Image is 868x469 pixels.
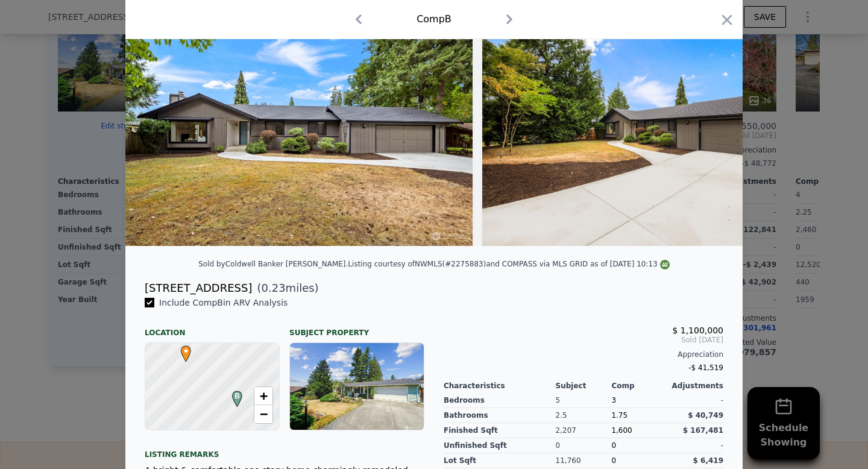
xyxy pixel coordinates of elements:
[688,411,723,420] span: $ 40,749
[348,260,669,268] div: Listing courtesy of NWMLS (#2275883) and COMPASS via MLS GRID as of [DATE] 10:13
[660,260,670,269] img: NWMLS Logo
[556,438,612,453] div: 0
[262,282,286,294] span: 0.23
[482,14,829,246] img: Property Img
[444,350,723,359] div: Appreciation
[556,408,612,423] div: 2.5
[145,280,252,297] div: [STREET_ADDRESS]
[683,426,723,435] span: $ 167,481
[417,12,451,27] div: Comp B
[556,393,612,408] div: 5
[611,396,616,404] span: 3
[178,345,185,353] div: •
[556,381,612,391] div: Subject
[611,426,632,435] span: 1,600
[444,408,556,423] div: Bathrooms
[145,318,280,338] div: Location
[260,406,268,421] span: −
[145,440,424,459] div: Listing remarks
[289,318,424,338] div: Subject Property
[444,453,556,468] div: Lot Sqft
[667,393,723,408] div: -
[444,335,723,345] span: Sold [DATE]
[444,381,556,391] div: Characteristics
[667,438,723,453] div: -
[556,423,612,438] div: 2,207
[611,408,667,423] div: 1.75
[252,280,318,297] span: ( miles)
[444,423,556,438] div: Finished Sqft
[611,456,616,465] span: 0
[254,405,272,423] a: Zoom out
[444,393,556,408] div: Bedrooms
[667,381,723,391] div: Adjustments
[198,260,348,268] div: Sold by Coldwell Banker [PERSON_NAME] .
[611,381,667,391] div: Comp
[693,456,723,465] span: $ 6,419
[229,391,245,401] span: B
[125,14,473,246] img: Property Img
[444,438,556,453] div: Unfinished Sqft
[254,387,272,405] a: Zoom in
[611,441,616,450] span: 0
[229,391,236,398] div: B
[688,364,723,372] span: -$ 41,519
[178,342,194,360] span: •
[154,298,292,307] span: Include Comp B in ARV Analysis
[260,388,268,403] span: +
[672,326,723,335] span: $ 1,100,000
[556,453,612,468] div: 11,760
